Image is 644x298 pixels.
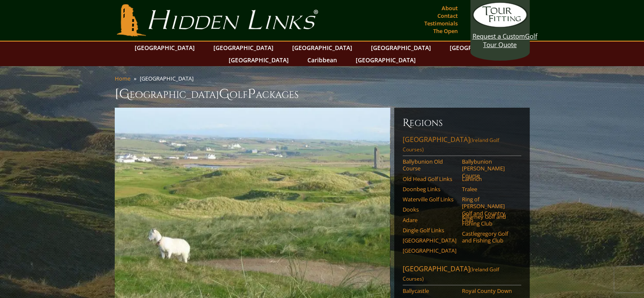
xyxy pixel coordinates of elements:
a: Home [115,75,130,82]
a: Killarney Golf and Fishing Club [462,213,516,227]
a: [GEOGRAPHIC_DATA] [288,42,357,54]
a: Waterville Golf Links [403,196,456,203]
span: (Ireland Golf Courses) [403,136,499,153]
a: Doonbeg Links [403,186,456,192]
a: Tralee [462,186,516,192]
a: Old Head Golf Links [403,175,456,182]
a: The Open [431,25,460,37]
a: [GEOGRAPHIC_DATA](Ireland Golf Courses) [403,135,521,156]
h6: Regions [403,116,521,130]
a: Ring of [PERSON_NAME] Golf and Country Club [462,196,516,223]
a: Ballybunion Old Course [403,158,456,172]
a: [GEOGRAPHIC_DATA] [209,42,278,54]
a: [GEOGRAPHIC_DATA](Ireland Golf Courses) [403,264,521,285]
a: [GEOGRAPHIC_DATA] [224,54,293,66]
a: Caribbean [303,54,341,66]
a: Castlegregory Golf and Fishing Club [462,230,516,244]
a: About [439,2,460,14]
a: Request a CustomGolf Tour Quote [473,2,528,49]
a: Dooks [403,206,456,213]
a: [GEOGRAPHIC_DATA] [367,42,435,54]
a: [GEOGRAPHIC_DATA] [351,54,420,66]
a: Contact [435,10,460,22]
a: [GEOGRAPHIC_DATA] [445,42,514,54]
a: [GEOGRAPHIC_DATA] [403,237,456,244]
a: [GEOGRAPHIC_DATA] [130,42,199,54]
span: Request a Custom [473,32,525,40]
a: Dingle Golf Links [403,227,456,234]
a: Lahinch [462,175,516,182]
h1: [GEOGRAPHIC_DATA] olf ackages [115,86,530,103]
li: [GEOGRAPHIC_DATA] [140,75,197,82]
span: P [248,86,256,103]
span: (Ireland Golf Courses) [403,266,499,282]
span: G [219,86,229,103]
a: Testimonials [422,17,460,29]
a: Adare [403,217,456,223]
a: Ballybunion [PERSON_NAME] Course [462,158,516,179]
a: Royal County Down [462,287,516,294]
a: [GEOGRAPHIC_DATA] [403,247,456,254]
a: Ballycastle [403,287,456,294]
